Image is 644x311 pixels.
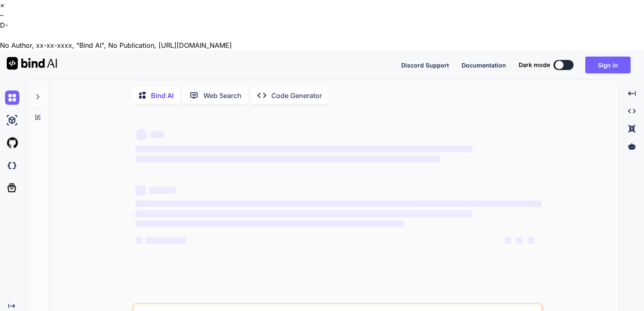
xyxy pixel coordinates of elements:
[504,237,511,244] span: ‌
[203,91,241,101] p: Web Search
[135,185,145,195] span: ‌
[5,136,19,150] img: githubLight
[7,57,57,70] img: Bind AI
[401,62,449,69] span: Discord Support
[516,237,523,244] span: ‌
[401,61,449,70] button: Discord Support
[149,187,176,194] span: ‌
[5,158,19,173] img: darkCloudIdeIcon
[519,61,550,69] span: Dark mode
[135,237,142,244] span: ‌
[585,57,631,73] button: Sign in
[462,62,506,69] span: Documentation
[528,237,535,244] span: ‌
[135,129,147,140] span: ‌
[135,210,472,217] span: ‌
[151,131,164,138] span: ‌
[145,237,186,244] span: ‌
[135,220,403,227] span: ‌
[135,155,440,162] span: ‌
[135,145,472,152] span: ‌
[135,200,541,207] span: ‌
[462,61,506,70] button: Documentation
[151,91,174,101] p: Bind AI
[5,91,19,105] img: chat
[271,91,322,101] p: Code Generator
[5,113,19,127] img: ai-studio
